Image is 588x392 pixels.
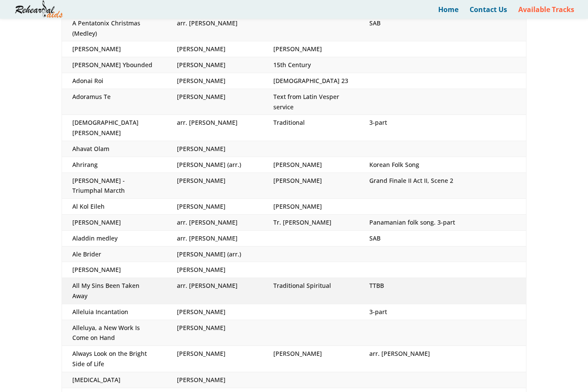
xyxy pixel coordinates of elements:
[62,247,167,262] td: Ale Brider
[62,15,167,42] td: A Pentatonix Christmas (Medley)
[438,6,458,19] a: Home
[263,89,359,115] td: Text from Latin Vesper service
[359,278,526,305] td: TTBB
[263,173,359,199] td: [PERSON_NAME]
[359,173,526,199] td: Grand Finale II Act II, Scene 2
[167,42,263,58] td: [PERSON_NAME]
[518,6,574,19] a: Available Tracks
[167,231,263,247] td: arr. [PERSON_NAME]
[167,157,263,173] td: [PERSON_NAME] (arr.)
[62,74,167,90] td: Adonai Roi
[167,15,263,42] td: arr. [PERSON_NAME]
[62,199,167,215] td: Al Kol Eileh
[167,74,263,90] td: [PERSON_NAME]
[167,89,263,115] td: [PERSON_NAME]
[62,58,167,74] td: [PERSON_NAME] Ybounded
[263,42,359,58] td: [PERSON_NAME]
[167,142,263,157] td: [PERSON_NAME]
[167,215,263,231] td: arr. [PERSON_NAME]
[263,215,359,231] td: Tr. [PERSON_NAME]
[62,262,167,278] td: [PERSON_NAME]
[263,278,359,305] td: Traditional Spiritual
[167,278,263,305] td: arr. [PERSON_NAME]
[167,58,263,74] td: [PERSON_NAME]
[167,304,263,320] td: [PERSON_NAME]
[62,278,167,305] td: All My Sins Been Taken Away
[167,247,263,262] td: [PERSON_NAME] (arr.)
[359,304,526,320] td: 3-part
[359,157,526,173] td: Korean Folk Song
[359,15,526,42] td: SAB
[167,372,263,388] td: [PERSON_NAME]
[263,74,359,90] td: [DEMOGRAPHIC_DATA] 23
[359,231,526,247] td: SAB
[359,215,526,231] td: Panamanian folk song. 3-part
[62,173,167,199] td: [PERSON_NAME] - Triumphal Marcth
[62,372,167,388] td: [MEDICAL_DATA]
[62,304,167,320] td: Alleluia Incantation
[167,262,263,278] td: [PERSON_NAME]
[62,231,167,247] td: Aladdin medley
[359,115,526,142] td: 3-part
[62,157,167,173] td: Ahrirang
[167,173,263,199] td: [PERSON_NAME]
[167,115,263,142] td: arr. [PERSON_NAME]
[62,115,167,142] td: [DEMOGRAPHIC_DATA] [PERSON_NAME]
[359,346,526,373] td: arr. [PERSON_NAME]
[167,199,263,215] td: [PERSON_NAME]
[263,346,359,373] td: [PERSON_NAME]
[263,199,359,215] td: [PERSON_NAME]
[62,89,167,115] td: Adoramus Te
[167,320,263,346] td: [PERSON_NAME]
[62,142,167,157] td: Ahavat Olam
[62,215,167,231] td: [PERSON_NAME]
[62,346,167,373] td: Always Look on the Bright Side of Life
[263,157,359,173] td: [PERSON_NAME]
[167,346,263,373] td: [PERSON_NAME]
[263,58,359,74] td: 15th Century
[62,42,167,58] td: [PERSON_NAME]
[62,320,167,346] td: Alleluya, a New Work Is Come on Hand
[470,6,507,19] a: Contact Us
[263,115,359,142] td: Traditional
